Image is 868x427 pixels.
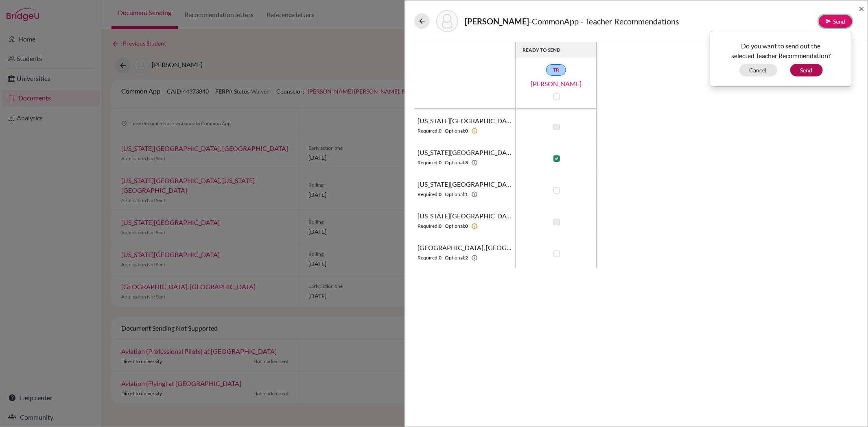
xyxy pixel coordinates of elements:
span: Required: [418,127,439,135]
b: 0 [439,191,442,198]
span: Optional: [445,159,465,166]
a: [PERSON_NAME] [516,79,597,89]
b: 0 [465,222,468,230]
span: Optional: [445,254,465,261]
span: Optional: [445,222,465,230]
span: [GEOGRAPHIC_DATA], [GEOGRAPHIC_DATA] [418,243,512,253]
b: 1 [465,191,468,198]
th: READY TO SEND [516,42,597,58]
span: [US_STATE][GEOGRAPHIC_DATA] [418,148,512,157]
span: Optional: [445,191,465,198]
span: Required: [418,159,439,166]
button: Close [859,4,864,13]
span: Optional: [445,127,465,135]
div: Send [710,31,852,87]
strong: [PERSON_NAME] [465,16,529,26]
span: Required: [418,222,439,230]
button: Cancel [739,64,777,76]
b: 0 [439,222,442,230]
span: [US_STATE][GEOGRAPHIC_DATA] [418,116,512,126]
span: [US_STATE][GEOGRAPHIC_DATA], [US_STATE][GEOGRAPHIC_DATA] [418,211,512,221]
b: 0 [465,127,468,135]
b: 0 [439,159,442,166]
b: 0 [439,254,442,261]
button: Send [790,64,823,76]
span: Required: [418,254,439,261]
span: [US_STATE][GEOGRAPHIC_DATA], [GEOGRAPHIC_DATA] [418,179,512,189]
span: Required: [418,191,439,198]
span: × [859,2,864,14]
span: - CommonApp - Teacher Recommendations [529,16,679,26]
p: Do you want to send out the selected Teacher Recommendation? [716,41,846,61]
b: 3 [465,159,468,166]
b: 0 [439,127,442,135]
b: 2 [465,254,468,261]
a: TR [546,64,566,76]
button: Send [819,15,852,28]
